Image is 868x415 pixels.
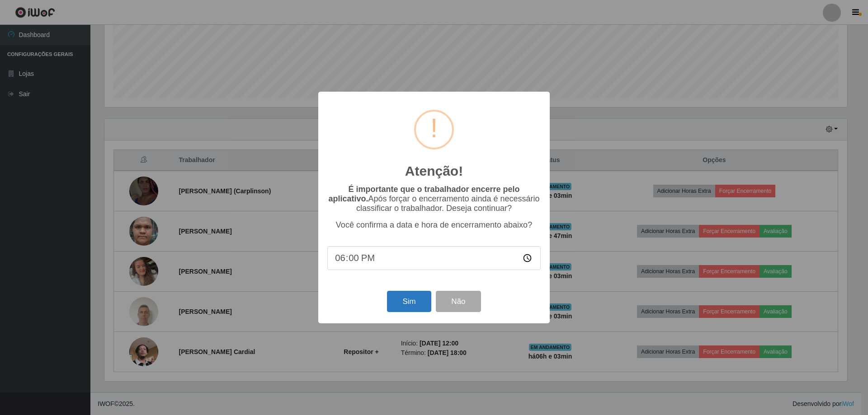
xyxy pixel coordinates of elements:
[387,291,431,312] button: Sim
[436,291,481,312] button: Não
[405,163,463,179] h2: Atenção!
[328,185,519,203] b: É importante que o trabalhador encerre pelo aplicativo.
[327,185,541,213] p: Após forçar o encerramento ainda é necessário classificar o trabalhador. Deseja continuar?
[327,220,541,230] p: Você confirma a data e hora de encerramento abaixo?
